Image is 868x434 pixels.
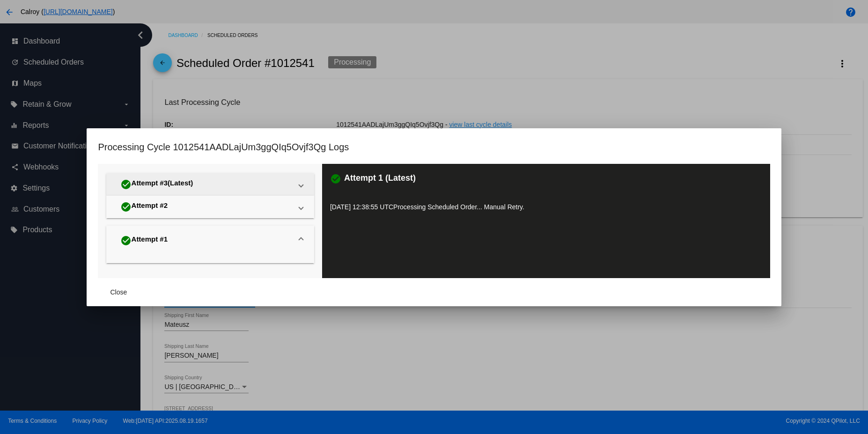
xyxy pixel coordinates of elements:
div: Attempt #2 [120,199,168,214]
p: [DATE] 12:38:55 UTC [330,200,762,213]
div: Attempt #3 [120,177,193,192]
mat-icon: check_circle [120,201,132,213]
mat-expansion-panel-header: Attempt #1 [106,226,314,256]
mat-icon: check_circle [120,179,132,190]
button: Close dialog [98,284,139,301]
span: Close [110,288,127,296]
h3: Attempt 1 (Latest) [344,173,416,184]
div: Attempt #1 [120,233,168,248]
mat-icon: check_circle [330,173,341,184]
mat-expansion-panel-header: Attempt #3(Latest) [106,173,314,196]
h1: Processing Cycle 1012541AADLajUm3ggQIq5Ovjf3Qg Logs [98,140,349,154]
mat-expansion-panel-header: Attempt #2 [106,196,314,218]
div: Attempt #1 [106,256,314,263]
span: Processing Scheduled Order... Manual Retry. [393,203,524,211]
mat-icon: check_circle [120,235,132,246]
span: (Latest) [168,179,193,190]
